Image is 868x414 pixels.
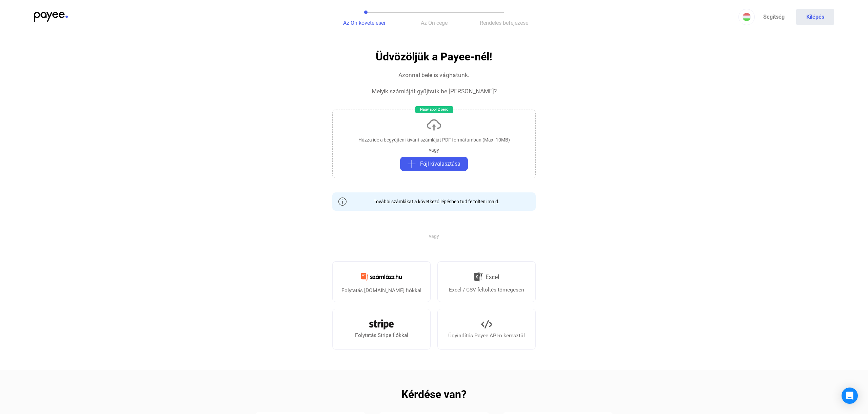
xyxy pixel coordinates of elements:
[796,9,834,25] button: Kilépés
[448,332,525,340] div: Ügyindítás Payee API-n keresztül
[449,286,524,294] div: Excel / CSV feltöltés tömegesen
[400,157,468,171] button: plus-greyFájl kiválasztása
[437,309,536,350] a: Ügyindítás Payee API-n keresztül
[369,198,499,205] div: További számlákat a következő lépésben tud feltölteni majd.
[429,147,439,153] div: vagy
[426,117,442,133] img: upload-cloud
[338,197,347,206] img: info-grey-outline
[332,309,431,350] a: Folytatás Stripe fiókkal
[415,106,453,113] div: Nagyjából 2 perc
[408,160,416,168] img: plus-grey
[424,233,444,240] span: vagy
[480,20,528,26] span: Rendelés befejezése
[401,390,467,398] h2: Kérdése van?
[372,87,497,95] div: Melyik számláját gyűjtsük be [PERSON_NAME]?
[358,136,510,143] div: Húzza ide a begyűjteni kívánt számláját PDF formátumban (Max. 10MB)
[474,270,499,284] img: Excel
[355,331,408,339] div: Folytatás Stripe fiókkal
[421,20,448,26] span: Az Ön cége
[842,388,858,404] div: Open Intercom Messenger
[398,71,470,79] div: Azonnal bele is vághatunk.
[369,319,394,330] img: Stripe
[743,13,751,21] img: HU
[437,261,536,302] a: Excel / CSV feltöltés tömegesen
[376,51,492,63] h1: Üdvözöljük a Payee-nél!
[481,319,492,330] img: API
[343,20,385,26] span: Az Ön követelései
[755,9,793,25] a: Segítség
[34,12,68,22] img: payee-logo
[332,261,431,302] a: Folytatás [DOMAIN_NAME] fiókkal
[738,9,755,25] button: HU
[420,160,460,168] span: Fájl kiválasztása
[357,269,406,285] img: Számlázz.hu
[341,286,421,295] div: Folytatás [DOMAIN_NAME] fiókkal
